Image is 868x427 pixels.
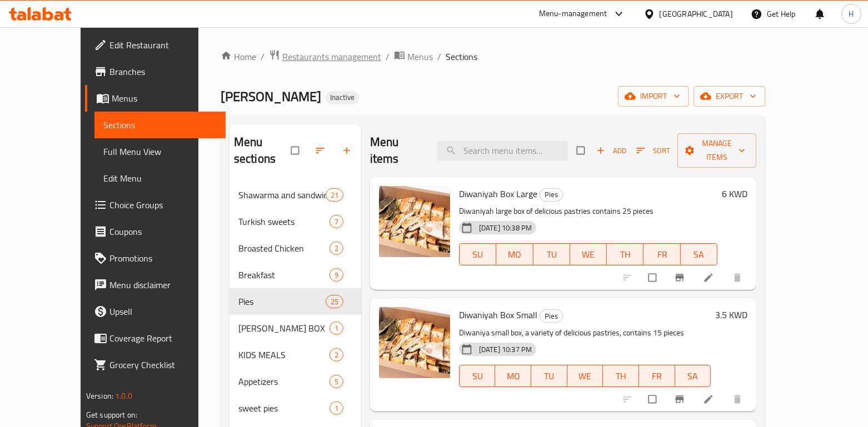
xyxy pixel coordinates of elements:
span: Restaurants management [282,50,381,63]
a: Menus [394,49,433,64]
span: H [849,8,854,20]
span: 5 [330,376,343,387]
div: Appetizers5 [230,368,361,395]
button: SA [681,243,717,265]
div: items [326,188,343,202]
button: Manage items [677,133,756,168]
div: items [330,348,343,361]
span: FR [643,368,671,384]
li: / [386,50,390,63]
div: Turkish sweets7 [230,208,361,235]
span: [DATE] 10:37 PM [475,344,536,355]
span: Version: [86,389,113,403]
a: Branches [85,58,226,85]
span: SU [464,247,492,263]
div: Menu-management [539,7,607,21]
span: 1 [330,323,343,334]
span: Select to update [642,389,665,410]
div: items [326,295,343,308]
a: Upsell [85,298,226,325]
span: Add item [593,142,629,159]
span: Coupons [109,225,217,238]
button: Branch-specific-item [667,265,694,290]
span: 2 [330,243,343,254]
span: [DATE] 10:38 PM [475,223,536,233]
span: Breakfast [238,268,330,282]
div: Appetizers [238,375,330,388]
button: Branch-specific-item [667,387,694,411]
li: / [261,50,265,63]
span: export [702,89,756,103]
li: / [437,50,441,63]
span: 7 [330,217,343,227]
span: Sections [103,118,217,132]
span: Add [596,144,626,157]
span: Select section [570,140,593,161]
h6: 3.5 KWD [715,307,747,323]
span: Sort items [629,142,677,159]
h2: Menu sections [234,134,291,167]
button: delete [725,387,752,411]
div: items [330,242,343,255]
span: Pies [540,310,562,323]
span: 25 [326,297,343,307]
span: Edit Menu [103,172,217,185]
a: Promotions [85,245,226,272]
span: Get support on: [86,408,137,422]
span: Sections [446,50,477,63]
span: Pies [238,295,326,308]
a: Coverage Report [85,325,226,351]
span: Coverage Report [109,331,217,345]
button: WE [570,243,607,265]
span: Diwaniyah Box Large [459,185,537,202]
span: Manage items [686,137,747,164]
span: TH [607,368,635,384]
img: Diwaniyah Box Small [379,307,450,378]
span: Grocery Checklist [109,358,217,371]
span: SA [685,247,713,263]
button: MO [495,365,531,387]
button: Add [593,142,629,159]
button: TU [533,243,570,265]
button: SA [675,365,711,387]
div: items [330,268,343,282]
input: search [437,141,568,160]
span: TU [538,247,566,263]
span: [PERSON_NAME] BOX [238,321,330,335]
a: Choice Groups [85,192,226,218]
button: MO [496,243,533,265]
div: items [330,215,343,228]
a: Edit Menu [94,165,226,192]
div: items [330,401,343,415]
span: Diwaniyah Box Small [459,307,537,323]
div: sweet pies1 [230,395,361,421]
div: Breakfast9 [230,262,361,288]
button: Sort [633,142,673,159]
div: Inactive [326,91,359,104]
a: Coupons [85,218,226,245]
a: Full Menu View [94,138,226,165]
div: Pies25 [230,288,361,315]
div: Pies [540,188,563,202]
a: Edit Restaurant [85,32,226,58]
span: Promotions [109,252,217,265]
span: WE [572,368,599,384]
span: Branches [109,65,217,78]
button: TH [607,243,643,265]
a: Menus [85,85,226,112]
a: Edit menu item [703,272,716,283]
a: Home [221,50,256,63]
span: KIDS MEALS [238,348,330,361]
button: FR [643,243,680,265]
span: FR [648,247,676,263]
button: WE [567,365,603,387]
img: Diwaniyah Box Large [379,186,450,257]
p: Diwaniyah large box of delicious pastries contains 25 pieces [459,204,717,218]
button: TH [603,365,639,387]
span: Sort sections [308,138,335,163]
span: Edit Restaurant [109,38,217,52]
span: Turkish sweets [238,215,330,228]
span: Upsell [109,305,217,318]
